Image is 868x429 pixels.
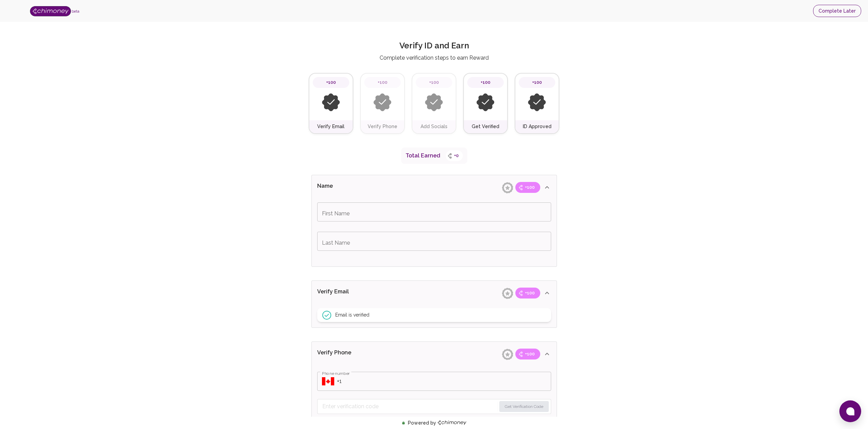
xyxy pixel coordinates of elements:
img: inactive [322,93,340,111]
div: Name+100 [312,366,557,425]
img: inactive [425,93,443,111]
button: Open chat window [839,400,861,422]
h6: ID Approved [523,123,551,131]
span: +100 [521,290,539,296]
button: Complete Later [813,5,861,17]
div: Name+100 [312,200,557,266]
img: Logo [30,6,71,16]
img: inactive [528,93,546,111]
div: Name+100 [312,175,557,200]
h2: Verify ID and Earn [399,40,469,54]
h6: Add Socials [421,123,447,131]
p: Name [317,182,392,193]
p: Verify Email [317,288,392,298]
span: +0 [450,152,463,159]
div: Name+100 [312,305,557,327]
label: Phone number [322,370,350,376]
h6: Get Verified [472,123,499,131]
img: inactive [373,93,392,111]
span: +100 [476,79,495,86]
span: +100 [528,79,546,86]
p: Verify Phone [317,349,392,359]
span: +100 [521,351,539,357]
p: Complete verification steps to earn Reward [380,54,489,62]
p: Total Earned [406,152,440,160]
h6: Verify Phone [368,123,397,131]
span: +100 [521,184,539,191]
img: inactive [476,93,495,111]
button: Select country [322,376,334,386]
span: Email is verified [335,311,369,318]
span: +100 [425,79,443,86]
input: +1 (702) 123-4567 [337,372,551,391]
span: beta [72,9,79,13]
span: +100 [373,79,392,86]
span: +100 [322,79,340,86]
div: Verify Phone+100 [312,342,557,366]
button: Get Verification Code [499,401,549,412]
h6: Verify Email [317,123,344,131]
input: Enter verification code [322,401,496,412]
div: Verify Email+100 [312,281,557,305]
